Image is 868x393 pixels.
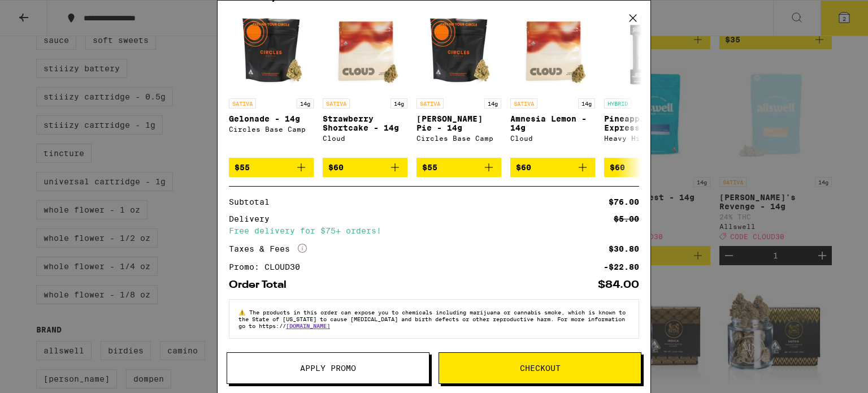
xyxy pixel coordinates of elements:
a: Open page for Strawberry Shortcake - 14g from Cloud [323,8,407,158]
span: Apply Promo [300,364,356,372]
p: 14g [297,98,314,109]
a: Open page for Amnesia Lemon - 14g from Cloud [510,8,595,158]
div: $5.00 [614,215,639,223]
a: [DOMAIN_NAME] [286,322,330,329]
a: Open page for Pineapple Express Ultra - 1g from Heavy Hitters [604,8,689,158]
div: Cloud [510,135,595,142]
div: Order Total [229,280,294,290]
button: Add to bag [604,158,689,177]
p: 14g [390,98,407,109]
div: Delivery [229,215,277,223]
p: Pineapple Express Ultra - 1g [604,114,689,132]
span: $55 [422,163,437,172]
span: $60 [610,163,625,172]
span: ⚠️ [238,309,249,316]
div: Taxes & Fees [229,244,307,254]
img: Heavy Hitters - Pineapple Express Ultra - 1g [604,8,689,93]
span: $55 [235,163,250,172]
span: Hi. Need any help? [7,8,81,17]
img: Cloud - Strawberry Shortcake - 14g [323,8,407,93]
div: Free delivery for $75+ orders! [229,227,639,235]
span: The products in this order can expose you to chemicals including marijuana or cannabis smoke, whi... [238,309,626,329]
div: Cloud [323,135,407,142]
button: Add to bag [510,158,595,177]
div: Promo: CLOUD30 [229,263,308,271]
p: 14g [578,98,595,109]
p: SATIVA [416,98,444,109]
p: [PERSON_NAME] Pie - 14g [416,114,501,132]
p: SATIVA [510,98,537,109]
img: Cloud - Amnesia Lemon - 14g [510,8,595,93]
div: Circles Base Camp [229,126,314,133]
img: Circles Base Camp - Berry Pie - 14g [416,8,501,93]
span: $60 [516,163,531,172]
div: Subtotal [229,198,277,206]
div: $30.80 [609,245,639,253]
div: $76.00 [609,198,639,206]
p: Gelonade - 14g [229,114,314,123]
span: Checkout [520,364,561,372]
img: Circles Base Camp - Gelonade - 14g [229,8,314,93]
a: Open page for Gelonade - 14g from Circles Base Camp [229,8,314,158]
p: 14g [484,98,501,109]
span: $60 [328,163,344,172]
div: $84.00 [598,280,639,290]
div: Circles Base Camp [416,135,501,142]
div: Heavy Hitters [604,135,689,142]
p: Amnesia Lemon - 14g [510,114,595,132]
button: Add to bag [229,158,314,177]
div: -$22.80 [604,263,639,271]
button: Checkout [439,352,641,384]
button: Add to bag [416,158,501,177]
p: Strawberry Shortcake - 14g [323,114,407,132]
p: HYBRID [604,98,631,109]
p: SATIVA [323,98,350,109]
a: Open page for Berry Pie - 14g from Circles Base Camp [416,8,501,158]
button: Add to bag [323,158,407,177]
button: Apply Promo [227,352,429,384]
